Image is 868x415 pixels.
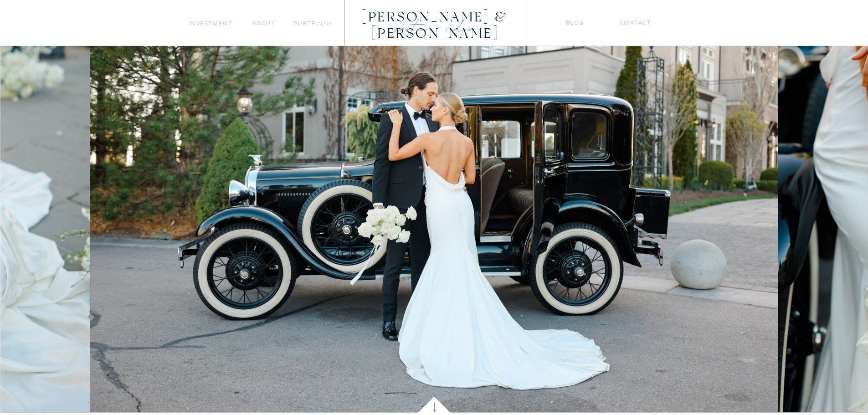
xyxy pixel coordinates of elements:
a: about [252,18,275,28]
a: Contact [620,18,652,27]
a: Investment [189,19,232,28]
a: portfolio [293,19,332,28]
a: blog [566,18,584,27]
a: [PERSON_NAME] & [PERSON_NAME] [346,9,525,25]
